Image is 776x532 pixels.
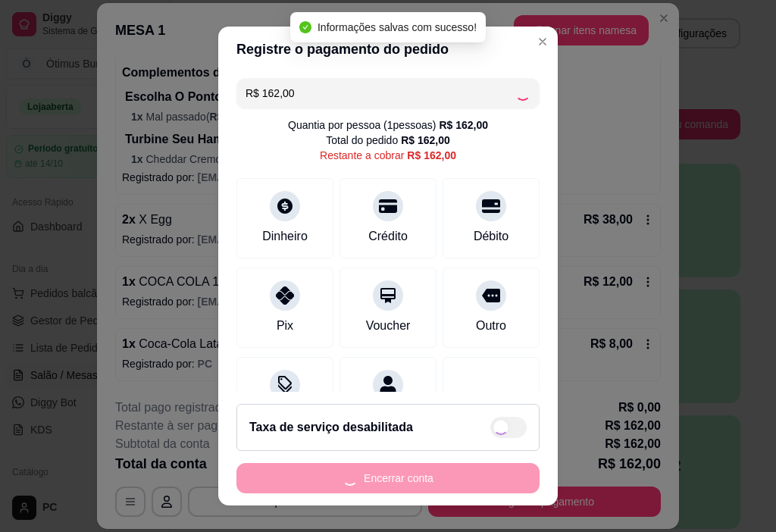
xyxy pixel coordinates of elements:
[476,317,506,335] div: Outro
[262,227,308,246] div: Dinheiro
[368,227,408,246] div: Crédito
[439,117,488,133] div: R$ 162,00
[246,78,515,108] input: Ex.: hambúrguer de cordeiro
[407,148,456,163] div: R$ 162,00
[288,117,488,133] div: Quantia por pessoa ( 1 pessoas)
[320,148,456,163] div: Restante a cobrar
[474,227,508,246] div: Débito
[401,133,450,148] div: R$ 162,00
[318,21,477,33] span: Informações salvas com sucesso!
[366,317,411,335] div: Voucher
[299,21,311,33] span: check-circle
[530,30,555,54] button: Close
[218,27,558,72] header: Registre o pagamento do pedido
[326,133,450,148] div: Total do pedido
[277,317,293,335] div: Pix
[249,418,413,437] h2: Taxa de serviço desabilitada
[515,86,530,101] div: Loading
